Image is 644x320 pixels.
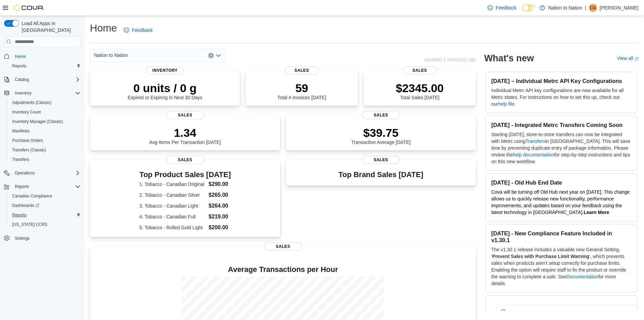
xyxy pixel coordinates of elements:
h3: [DATE] – Individual Metrc API Key Configurations [491,78,631,84]
h3: [DATE] - New Compliance Feature Included in v1.30.1 [491,230,631,243]
span: Transfers (Classic) [12,147,46,153]
span: Inventory [12,89,80,97]
h1: Home [90,21,117,35]
button: Catalog [12,76,31,84]
img: Cova [14,4,44,11]
button: Reports [7,61,83,71]
a: help documentation [513,152,554,157]
p: 1.34 [149,126,221,140]
span: Purchase Orders [12,138,43,143]
p: 59 [277,81,326,95]
h3: Top Product Sales [DATE] [139,171,231,179]
button: Adjustments (Classic) [7,98,83,107]
span: Adjustments (Classic) [12,100,51,105]
a: Purchase Orders [9,136,46,145]
span: Reports [12,212,26,218]
a: Reports [9,211,29,219]
span: Settings [12,234,80,242]
p: 0 units / 0 g [128,81,202,95]
span: Reports [12,63,26,69]
a: Feedback [121,23,155,37]
a: Settings [12,234,32,242]
h2: What's new [484,53,534,64]
span: Dark Mode [522,12,522,12]
button: Catalog [1,75,83,84]
span: Cova will be turning off Old Hub next year on [DATE]. This change allows us to quickly release ne... [491,189,629,215]
a: Canadian Compliance [9,192,55,200]
span: Adjustments (Classic) [9,99,80,107]
dt: 5. Tobacco - Rolled Gold Light [139,224,206,231]
a: Inventory Count [9,108,44,116]
span: Reports [9,211,80,219]
div: Transaction Average [DATE] [351,126,411,145]
div: Total # Invoices [DATE] [277,81,326,100]
span: Transfers (Classic) [9,146,80,154]
div: Avg Items Per Transaction [DATE] [149,126,221,145]
button: Clear input [208,53,214,58]
span: Reports [9,62,80,70]
button: Reports [7,210,83,220]
button: Home [1,51,83,61]
span: Dashboards [9,201,80,210]
button: Inventory Manager (Classic) [7,117,83,126]
span: Washington CCRS [9,220,80,229]
span: Settings [15,236,29,241]
button: Purchase Orders [7,136,83,145]
span: Sales [362,156,400,164]
span: Inventory Manager (Classic) [12,119,63,124]
span: Canadian Compliance [9,192,80,200]
svg: External link [635,57,639,61]
dd: $264.00 [209,202,231,210]
button: [US_STATE] CCRS [7,220,83,229]
a: help file [498,101,514,107]
span: Inventory Count [9,108,80,116]
a: Inventory Manager (Classic) [9,118,66,126]
p: Individual Metrc API key configurations are now available for all Metrc states. For instructions ... [491,87,631,107]
button: Open list of options [216,53,221,58]
span: CG [590,4,596,12]
input: Dark Mode [522,4,536,12]
button: Settings [1,233,83,243]
span: Catalog [12,76,80,84]
span: Inventory [146,66,184,74]
h3: [DATE] - Old Hub End Date [491,179,631,186]
p: Starting [DATE], store-to-store transfers can now be integrated with Metrc using in [GEOGRAPHIC_D... [491,131,631,165]
dd: $290.00 [209,180,231,188]
p: $39.75 [351,126,411,140]
span: Manifests [12,128,29,134]
span: [US_STATE] CCRS [12,222,47,227]
button: Transfers (Classic) [7,145,83,155]
span: Canadian Compliance [12,193,52,199]
span: Inventory [15,90,31,96]
dt: 4. Tobacco - Canadian Full [139,213,206,220]
div: Christa Gutierrez [589,4,597,12]
a: Feedback [485,1,519,15]
a: Dashboards [9,201,42,210]
button: Inventory [12,89,34,97]
span: Feedback [132,27,152,34]
div: Total Sales [DATE] [396,81,444,100]
dd: $200.00 [209,223,231,232]
span: Inventory Count [12,109,41,115]
button: Inventory [1,88,83,98]
a: Dashboards [7,201,83,210]
button: Operations [12,169,38,177]
p: $2345.00 [396,81,444,95]
nav: Complex example [4,48,80,261]
span: Dashboards [12,203,39,208]
a: [US_STATE] CCRS [9,220,50,229]
a: Learn More [584,210,609,215]
dt: 2. Tobacco - Canadian Silver [139,192,206,198]
dd: $265.00 [209,191,231,199]
span: Sales [264,242,302,251]
dd: $219.00 [209,213,231,221]
a: Adjustments (Classic) [9,99,54,107]
span: Sales [166,156,204,164]
span: Catalog [15,77,29,82]
span: Home [15,54,26,59]
button: Operations [1,168,83,178]
span: Transfers [9,155,80,164]
span: Home [12,52,80,60]
span: Sales [285,66,319,74]
a: View allExternal link [617,56,639,61]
